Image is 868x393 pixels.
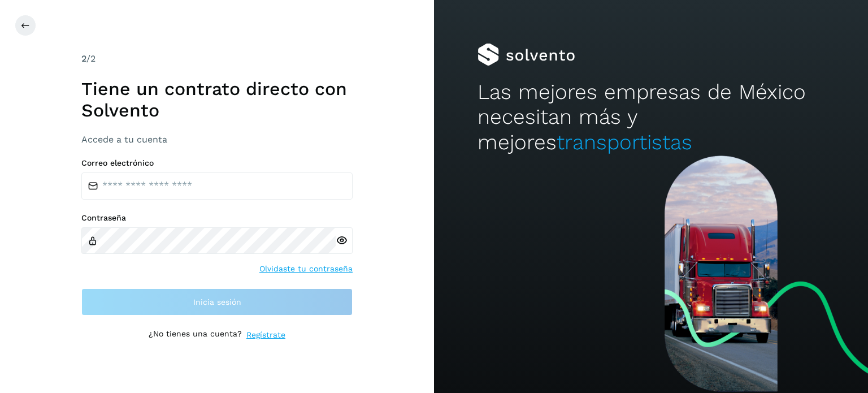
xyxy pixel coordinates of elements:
label: Correo electrónico [81,158,353,168]
a: Regístrate [246,329,285,341]
span: transportistas [557,130,692,154]
p: ¿No tienes una cuenta? [149,329,242,341]
h2: Las mejores empresas de México necesitan más y mejores [478,80,824,155]
button: Inicia sesión [81,288,353,316]
h3: Accede a tu cuenta [81,134,353,145]
h1: Tiene un contrato directo con Solvento [81,78,353,122]
span: Inicia sesión [193,298,241,306]
div: /2 [81,52,353,66]
label: Contraseña [81,213,353,223]
a: Olvidaste tu contraseña [259,263,353,275]
span: 2 [81,53,86,64]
